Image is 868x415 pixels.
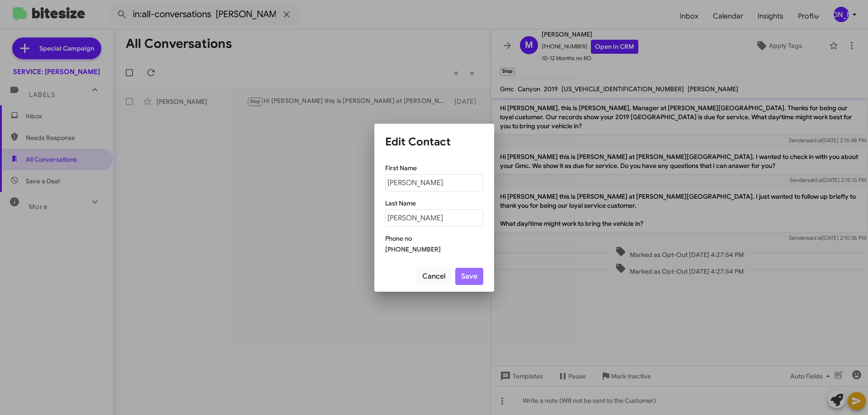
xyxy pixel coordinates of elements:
div: [PHONE_NUMBER] [385,245,483,254]
button: Cancel [416,268,452,285]
mat-label: First Name [385,164,417,172]
mat-label: Phone no [385,234,412,242]
input: Example:Snow [385,210,483,227]
mat-label: Last Name [385,199,416,207]
h1: Edit Contact [385,135,483,149]
button: Save [455,268,483,285]
input: Example: John [385,174,483,191]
